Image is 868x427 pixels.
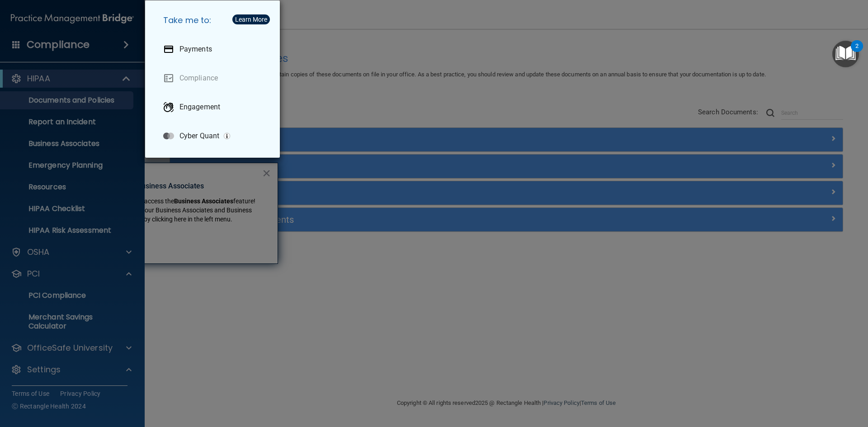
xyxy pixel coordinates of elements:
[235,16,267,23] div: Learn More
[855,46,859,58] div: 2
[156,94,273,120] a: Engagement
[232,14,270,24] button: Learn More
[156,123,273,149] a: Cyber Quant
[156,8,273,33] h5: Take me to:
[156,37,273,62] a: Payments
[179,131,219,141] p: Cyber Quant
[179,103,220,112] p: Engagement
[832,41,859,67] button: Open Resource Center, 2 new notifications
[156,66,273,91] a: Compliance
[179,45,212,54] p: Payments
